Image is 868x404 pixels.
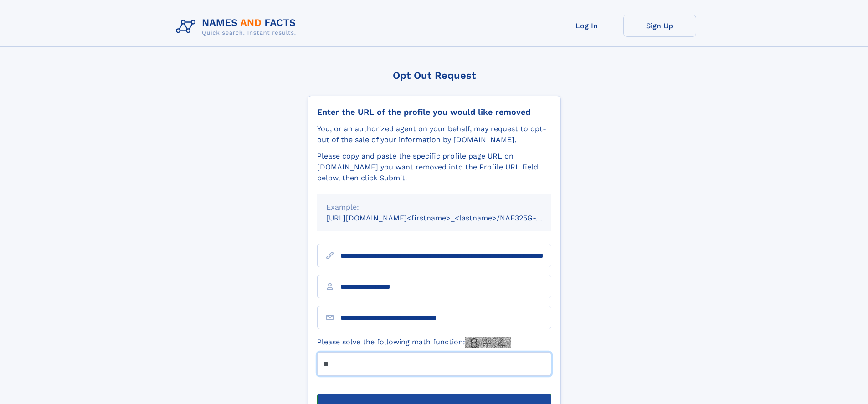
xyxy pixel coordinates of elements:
[317,337,511,348] label: Please solve the following math function:
[308,70,561,81] div: Opt Out Request
[317,107,551,117] div: Enter the URL of the profile you would like removed
[317,151,551,184] div: Please copy and paste the specific profile page URL on [DOMAIN_NAME] you want removed into the Pr...
[172,15,303,39] img: Logo Names and Facts
[326,202,542,213] div: Example:
[317,123,551,145] div: You, or an authorized agent on your behalf, may request to opt-out of the sale of your informatio...
[326,214,569,222] small: [URL][DOMAIN_NAME]<firstname>_<lastname>/NAF325G-xxxxxxxx
[550,15,623,37] a: Log In
[623,15,696,37] a: Sign Up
